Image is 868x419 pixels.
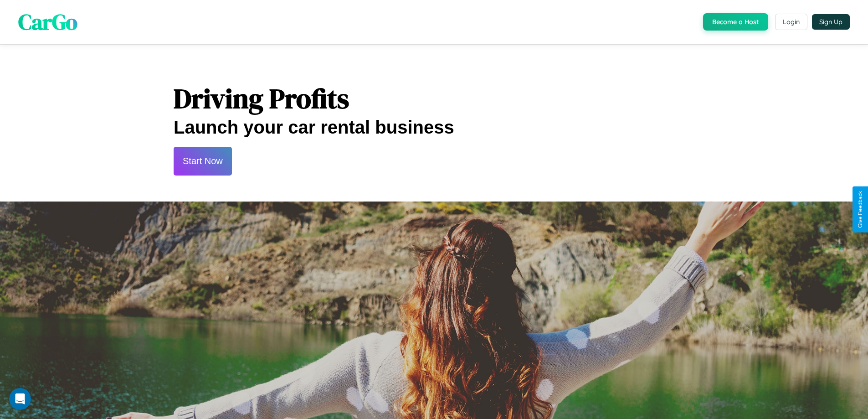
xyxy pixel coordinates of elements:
button: Become a Host [703,13,768,31]
button: Sign Up [812,14,850,30]
h1: Driving Profits [174,80,694,117]
h2: Launch your car rental business [174,117,694,138]
button: Start Now [174,147,232,176]
span: CarGo [18,7,77,37]
iframe: Intercom live chat [9,388,31,410]
button: Login [775,14,807,30]
div: Give Feedback [857,191,863,228]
